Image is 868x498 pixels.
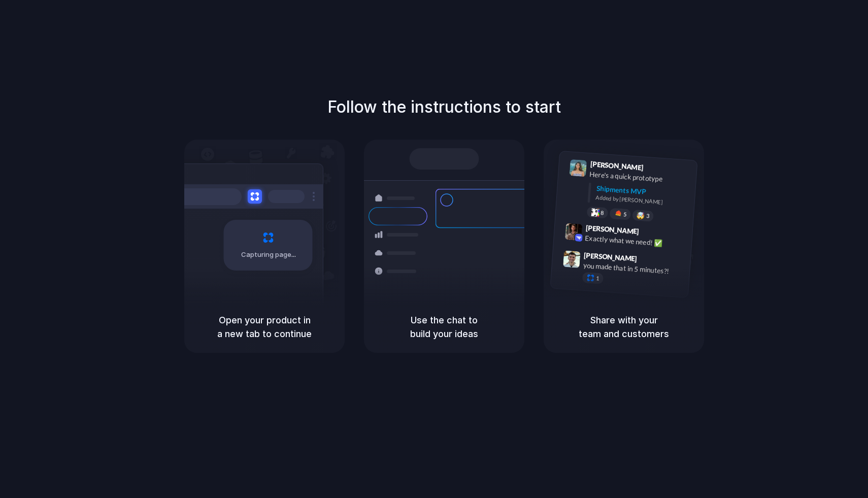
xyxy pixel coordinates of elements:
[642,227,663,240] span: 9:42 AM
[584,250,638,264] span: [PERSON_NAME]
[196,313,332,341] h5: Open your product in a new tab to continue
[623,212,627,217] span: 5
[595,193,689,208] div: Added by [PERSON_NAME]
[589,169,691,186] div: Here's a quick prototype
[583,260,684,278] div: you made that in 5 minutes?!
[600,210,604,216] span: 8
[556,313,692,341] h5: Share with your team and customers
[640,255,661,267] span: 9:47 AM
[647,163,667,176] span: 9:41 AM
[585,222,639,237] span: [PERSON_NAME]
[590,158,644,173] span: [PERSON_NAME]
[327,95,561,119] h1: Follow the instructions to start
[596,276,599,281] span: 1
[637,212,645,220] div: 🤯
[585,233,686,250] div: Exactly what we need! ✅
[376,313,512,341] h5: Use the chat to build your ideas
[646,213,650,219] span: 3
[596,183,690,200] div: Shipments MVP
[241,250,297,260] span: Capturing page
